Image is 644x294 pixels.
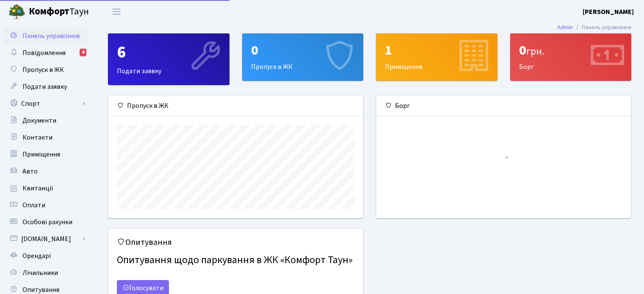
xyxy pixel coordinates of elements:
a: [PERSON_NAME] [583,7,634,17]
a: Документи [4,112,89,129]
span: Повідомлення [22,48,66,58]
span: Подати заявку [22,82,67,91]
span: Документи [22,116,56,125]
span: Лічильники [22,268,58,278]
a: 0Пропуск в ЖК [242,33,364,81]
a: Повідомлення4 [4,44,89,61]
h4: Опитування щодо паркування в ЖК «Комфорт Таун» [117,251,354,270]
span: грн. [526,44,544,59]
b: [PERSON_NAME] [583,7,634,16]
div: 0 [519,42,623,58]
a: Приміщення [4,146,89,163]
b: Комфорт [29,5,69,18]
div: Борг [511,34,631,80]
span: Приміщення [22,150,60,159]
button: Переключити навігацію [106,5,127,19]
div: 1 [385,42,489,58]
a: 1Приміщення [376,33,498,81]
span: Оплати [22,201,45,210]
a: Особові рахунки [4,214,89,231]
div: Пропуск в ЖК [108,96,363,116]
div: Борг [376,96,631,116]
a: Пропуск в ЖК [4,61,89,78]
h5: Опитування [117,237,354,247]
a: Контакти [4,129,89,146]
span: Таун [29,5,89,19]
span: Контакти [22,133,53,142]
a: Орендарі [4,247,89,264]
div: 6 [117,42,221,63]
a: Авто [4,163,89,180]
span: Панель управління [22,31,80,41]
img: logo.png [8,3,25,20]
div: 0 [251,42,355,58]
li: Панель управління [573,23,631,32]
span: Орендарі [22,251,51,261]
span: Пропуск в ЖК [22,65,64,74]
a: Оплати [4,197,89,214]
a: Подати заявку [4,78,89,95]
div: Пропуск в ЖК [243,34,363,80]
span: Авто [22,167,38,176]
a: Квитанції [4,180,89,197]
a: Спорт [4,95,89,112]
a: 6Подати заявку [108,33,229,85]
nav: breadcrumb [544,19,644,36]
a: Admin [557,23,573,32]
div: 4 [80,49,86,56]
a: Лічильники [4,264,89,281]
div: Приміщення [376,34,497,80]
div: Подати заявку [108,34,229,85]
span: Квитанції [22,184,53,193]
a: [DOMAIN_NAME] [4,231,89,247]
span: Особові рахунки [22,217,72,227]
a: Панель управління [4,27,89,44]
